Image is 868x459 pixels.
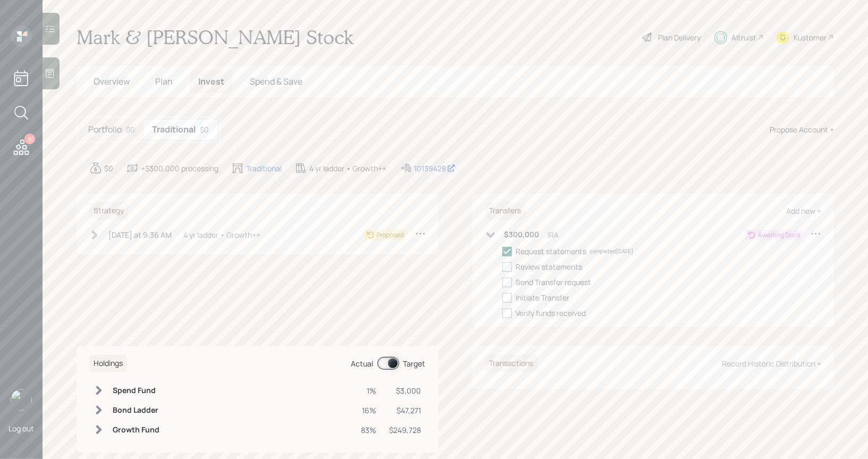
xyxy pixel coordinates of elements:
div: $0 [200,124,209,135]
div: 10139428 [414,163,456,174]
div: Review statements [516,261,583,272]
h6: Holdings [89,355,127,372]
h1: Mark & [PERSON_NAME] Stock [77,26,353,49]
div: completed [DATE] [590,247,634,255]
div: Altruist [731,32,756,43]
h6: Transfers [485,202,526,220]
span: Plan [155,76,173,87]
h6: Strategy [89,202,128,220]
div: Add new + [786,206,821,216]
div: Initiate Transfer [516,292,570,303]
div: +$300,000 processing [141,163,218,174]
div: Log out [9,423,34,433]
h6: Bond Ladder [113,406,159,415]
div: Actual [351,358,374,369]
div: 4 yr ladder • Growth++ [309,163,386,174]
span: Invest [198,76,224,87]
div: IRA [548,229,559,240]
div: Plan Delivery [658,32,701,43]
span: Spend & Save [250,76,302,87]
div: 16% [361,405,377,416]
div: 4 yr ladder • Growth++ [183,229,260,240]
div: 83% [361,424,377,436]
div: Verify funds received [516,307,586,319]
div: Kustomer [794,32,827,43]
div: 1% [361,385,377,396]
span: Overview [94,76,130,87]
div: [DATE] at 9:36 AM [108,229,172,240]
div: Record Historic Distribution + [722,358,821,369]
div: $0 [104,163,113,174]
div: 6 [24,133,35,144]
h5: Traditional [152,124,196,135]
h6: $300,000 [504,230,540,239]
div: $47,271 [390,405,422,416]
img: treva-nostdahl-headshot.png [11,389,32,411]
h6: Transactions [485,355,538,372]
h5: Portfolio [88,124,122,135]
div: Proposed [377,230,404,240]
div: Target [403,358,426,369]
h6: Growth Fund [113,425,159,435]
div: $0 [126,124,135,135]
div: Awaiting Docs [758,230,800,240]
h6: Spend Fund [113,386,159,395]
div: Send Transfer request [516,277,592,288]
div: $249,728 [390,424,422,436]
div: Request statements [516,246,587,257]
div: Traditional [246,163,282,174]
div: $3,000 [390,385,422,396]
div: Propose Account + [770,124,834,135]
